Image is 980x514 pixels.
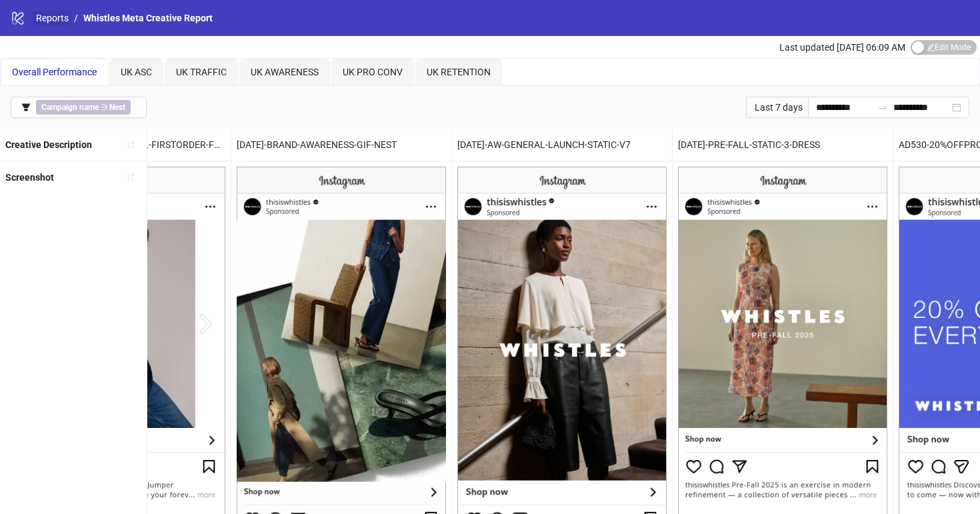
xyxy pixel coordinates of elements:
[11,97,147,118] button: Campaign name ∋ Nest
[877,102,888,113] span: swap-right
[231,129,451,161] div: [DATE]-BRAND-AWARENESS-GIF-NEST
[121,67,152,77] span: UK ASC
[673,129,893,161] div: [DATE]-PRE-FALL-STATIC-3-DRESS
[21,103,31,112] span: filter
[126,140,135,149] span: sort-ascending
[746,97,808,118] div: Last 7 days
[109,103,125,112] b: Nest
[5,172,54,183] b: Screenshot
[427,67,491,77] span: UK RETENTION
[36,100,131,115] span: ∋
[779,42,905,53] span: Last updated [DATE] 06:09 AM
[877,102,888,113] span: to
[12,67,97,77] span: Overall Performance
[343,67,403,77] span: UK PRO CONV
[452,129,672,161] div: [DATE]-AW-GENERAL-LAUNCH-STATIC-V7
[74,11,78,25] li: /
[33,11,71,25] a: Reports
[83,13,213,23] span: Whistles Meta Creative Report
[251,67,319,77] span: UK AWARENESS
[5,139,92,150] b: Creative Description
[41,103,99,112] b: Campaign name
[176,67,227,77] span: UK TRAFFIC
[126,173,135,182] span: sort-ascending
